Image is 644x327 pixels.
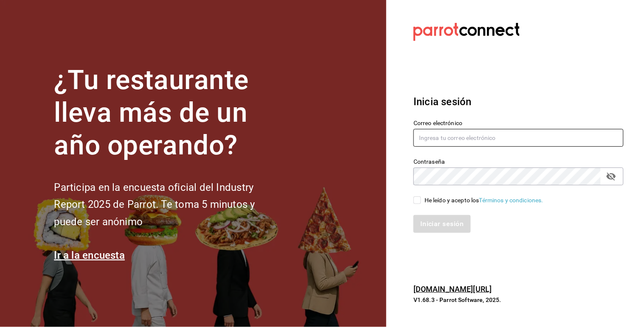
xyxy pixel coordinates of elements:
[54,179,283,231] h2: Participa en la encuesta oficial del Industry Report 2025 de Parrot. Te toma 5 minutos y puede se...
[413,159,624,165] label: Contraseña
[479,197,543,204] a: Términos y condiciones.
[425,196,543,205] div: He leído y acepto los
[413,296,624,304] p: V1.68.3 - Parrot Software, 2025.
[413,120,624,126] label: Correo electrónico
[54,64,283,162] h1: ¿Tu restaurante lleva más de un año operando?
[54,249,125,261] a: Ir a la encuesta
[413,129,624,147] input: Ingresa tu correo electrónico
[604,169,619,184] button: passwordField
[413,94,624,109] h3: Inicia sesión
[413,285,492,293] a: [DOMAIN_NAME][URL]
